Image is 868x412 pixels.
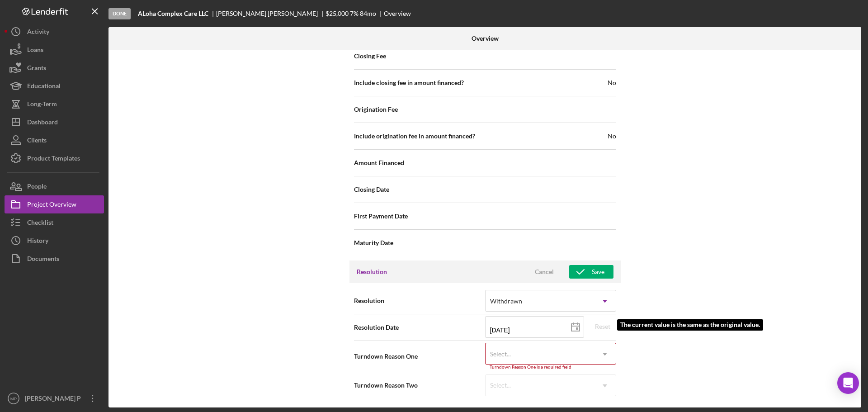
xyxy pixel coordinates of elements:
[569,265,613,279] button: Save
[27,77,61,97] div: Educational
[5,232,104,250] button: History
[837,372,859,394] div: Open Intercom Messenger
[5,23,104,41] button: Activity
[522,265,567,279] button: Cancel
[5,95,104,113] button: Long-Term
[608,78,616,87] span: No
[5,131,104,149] button: Clients
[485,365,616,370] div: Turndown Reason One is a required field
[5,213,104,232] button: Checklist
[354,296,485,305] span: Resolution
[216,10,325,17] div: [PERSON_NAME] [PERSON_NAME]
[27,232,48,252] div: History
[490,298,522,305] div: Withdrawn
[27,250,59,270] div: Documents
[5,250,104,268] button: Documents
[490,350,511,358] div: Select...
[595,320,610,333] div: Reset
[354,212,408,221] span: First Payment Date
[354,238,393,247] span: Maturity Date
[27,41,43,61] div: Loans
[325,9,349,17] span: $25,000
[5,59,104,77] button: Grants
[354,52,386,61] span: Closing Fee
[589,320,616,333] button: Reset
[27,213,53,234] div: Checklist
[354,105,398,114] span: Origination Fee
[354,78,464,87] span: Include closing fee in amount financed?
[5,177,104,195] button: People
[5,389,104,407] button: MP[PERSON_NAME] P
[27,195,76,216] div: Project Overview
[354,381,485,390] span: Turndown Reason Two
[357,267,387,276] h3: Resolution
[354,158,404,167] span: Amount Financed
[27,113,58,133] div: Dashboard
[5,113,104,131] button: Dashboard
[10,396,17,401] text: MP
[354,185,389,194] span: Closing Date
[535,265,554,279] div: Cancel
[5,195,104,213] button: Project Overview
[5,149,104,167] button: Product Templates
[27,149,80,170] div: Product Templates
[108,8,131,19] div: Done
[354,352,485,361] span: Turndown Reason One
[5,77,104,95] button: Educational
[354,132,475,141] span: Include origination fee in amount financed?
[27,23,49,43] div: Activity
[138,10,208,17] b: ALoha Complex Care LLC
[592,265,604,279] div: Save
[350,10,359,17] div: 7 %
[608,132,616,141] span: No
[27,59,46,79] div: Grants
[360,10,376,17] div: 84 mo
[384,10,411,17] div: Overview
[472,35,499,42] b: Overview
[27,177,47,198] div: People
[5,41,104,59] button: Loans
[354,323,485,332] span: Resolution Date
[23,389,81,410] div: [PERSON_NAME] P
[27,95,57,115] div: Long-Term
[27,131,47,152] div: Clients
